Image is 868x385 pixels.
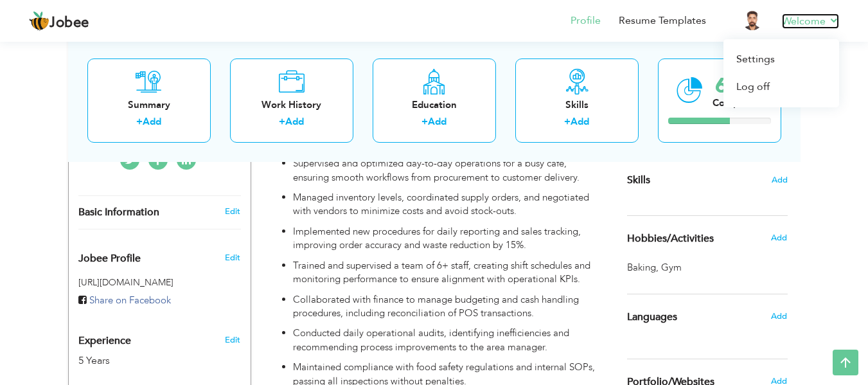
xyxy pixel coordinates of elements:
label: + [564,115,571,129]
a: Jobee [29,11,89,31]
span: Baking [627,261,661,274]
div: Education [383,98,486,111]
p: Managed inventory levels, coordinated supply orders, and negotiated with vendors to minimize cost... [293,191,600,219]
h5: [URL][DOMAIN_NAME] [78,278,241,287]
span: , [656,261,659,274]
div: Share some of your professional and personal interests. [617,216,797,261]
span: Basic Information [78,207,159,219]
a: Edit [225,334,240,346]
div: Skills [526,98,628,111]
p: Implemented new procedures for daily reporting and sales tracking, improving order accuracy and w... [293,225,600,253]
span: Experience [78,336,131,347]
div: Work History [240,98,343,111]
a: Settings [723,46,839,73]
label: + [421,115,428,129]
span: Add [771,310,787,322]
div: 5 Years [78,354,211,368]
a: Add [571,115,589,128]
span: Languages [627,312,677,323]
a: Edit [225,206,240,217]
span: Gym [661,261,684,274]
a: Resume Templates [619,13,706,28]
div: 60% [713,75,763,96]
a: Add [143,115,161,128]
label: + [136,115,143,129]
a: Add [285,115,304,128]
a: Add [428,115,447,128]
span: Jobee Profile [78,253,141,265]
span: Jobee [49,16,89,30]
img: Profile Img [742,10,763,30]
a: Log off [723,73,839,101]
p: Collaborated with finance to manage budgeting and cash handling procedures, including reconciliat... [293,293,600,321]
span: Edit [225,252,240,264]
p: Supervised and optimized day-to-day operations for a busy café, ensuring smooth workflows from pr... [293,157,600,184]
span: Hobbies/Activities [627,233,714,245]
span: Skills [627,173,650,187]
p: Trained and supervised a team of 6+ staff, creating shift schedules and monitoring performance to... [293,259,600,287]
label: + [279,115,285,129]
p: Conducted daily operational audits, identifying inefficiencies and recommending process improveme... [293,327,600,354]
img: jobee.io [29,11,49,31]
div: Show your familiar languages. [627,294,788,339]
span: Add [771,232,787,244]
span: Add [772,174,788,186]
div: Enhance your career by creating a custom URL for your Jobee public profile. [69,239,251,271]
span: Share on Facebook [89,294,171,307]
a: Profile [571,13,601,28]
div: Completed [713,96,763,109]
a: Welcome [782,13,839,29]
div: Summary [98,98,200,111]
